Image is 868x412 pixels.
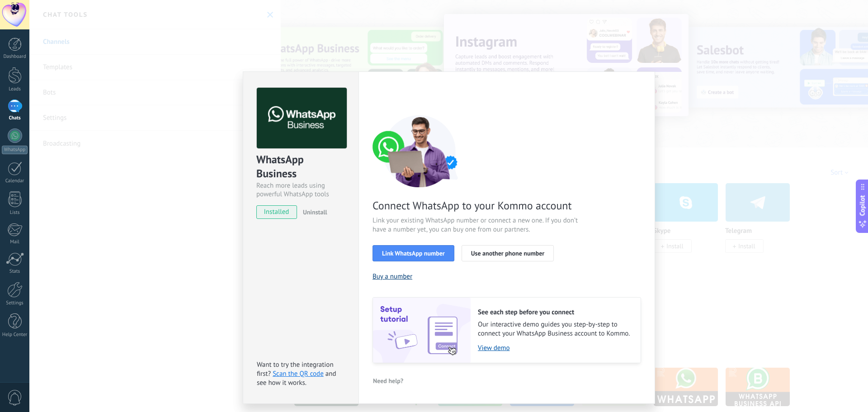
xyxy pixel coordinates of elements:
div: Reach more leads using powerful WhatsApp tools [256,181,345,199]
span: Copilot [858,195,867,216]
span: installed [257,205,297,219]
button: Need help? [373,374,404,388]
div: Calendar [2,178,28,184]
button: Uninstall [299,205,327,219]
div: WhatsApp Business [256,152,345,181]
div: Lists [2,210,28,216]
div: Leads [2,86,28,92]
div: WhatsApp [2,146,28,154]
button: Use another phone number [462,245,554,261]
span: Use another phone number [471,250,544,256]
button: Buy a number [373,272,412,281]
span: Need help? [373,378,403,384]
div: Dashboard [2,54,28,60]
button: Link WhatsApp number [373,245,454,261]
span: Link your existing WhatsApp number or connect a new one. If you don’t have a number yet, you can ... [373,216,588,234]
span: Uninstall [303,208,327,216]
span: and see how it works. [257,369,336,387]
span: Link WhatsApp number [382,250,445,256]
div: Help Center [2,332,28,338]
span: Want to try the integration first? [257,360,334,378]
img: connect number [373,115,467,187]
a: Scan the QR code [273,369,324,378]
img: logo_main.png [257,88,347,149]
span: Connect WhatsApp to your Kommo account [373,199,588,213]
h2: See each step before you connect [478,308,632,317]
a: View demo [478,344,632,352]
div: Mail [2,239,28,245]
div: Settings [2,300,28,306]
div: Stats [2,269,28,275]
div: Chats [2,115,28,121]
span: Our interactive demo guides you step-by-step to connect your WhatsApp Business account to Kommo. [478,320,632,338]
